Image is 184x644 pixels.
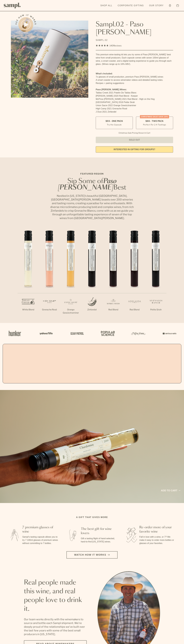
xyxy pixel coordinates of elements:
span: [PERSON_NAME] 2020 Red Blend - Keeper [96,95,138,97]
a: interested in gifting for groups? [96,146,173,153]
span: J Dusi 2021 Zinfandel [96,111,116,113]
p: White Blend [18,308,39,311]
span: High Camp 2021 Grenache Rosé [96,107,127,110]
p: Grenache Rosé [39,308,60,311]
h1: Sampl.02 - Paso [PERSON_NAME] [96,21,173,36]
p: Nestled in [US_STATE]’s beautiful [GEOGRAPHIC_DATA], [GEOGRAPHIC_DATA][PERSON_NAME] boasts over 2... [49,194,135,220]
a: Add to cart [161,489,180,492]
span: Reviews [113,44,122,47]
span: 140 [110,44,113,47]
p: Sampl's tasting capsule allows you to try 7 100ml glasses of premium wines without committing to ... [22,535,58,545]
li: 7x glasses of small production, premium Paso [PERSON_NAME] wines [96,75,173,78]
div: This premium wine-tasting kit lets you try some of Paso [PERSON_NAME]' best wine from small produ... [96,53,173,66]
p: Zinfandel [81,308,103,311]
button: Watch how it works [66,551,118,559]
h2: Sip Some of Best [49,178,135,191]
img: Artboard_6_04f9a106-072f-468a-bdd7-f11783b05722_x450.png [38,328,54,339]
button: Sold Out [96,137,173,143]
small: Perfect For 2-4 Tastings [143,123,166,126]
a: Shop All [99,3,114,8]
em: Paso [PERSON_NAME] [58,178,117,191]
div: CHRISTMAS SALE! Save 20% [140,115,169,118]
p: Red Blend [124,308,145,311]
img: Sampl.02 - Paso Robles [11,21,88,98]
p: SAMPL.02 [96,39,173,42]
button: See how it works [18,17,33,32]
img: Artboard_5_7fdae55a-36fd-43f7-8bfd-f74a06a2878e_x450.png [69,328,85,339]
span: Tablas Creek 2021 Patelin De Tablas Blanc [96,92,137,94]
li: 6 / 7 [124,228,145,320]
h3: The best gift for wine lovers [81,527,117,535]
h3: 7 premium glasses of wine [22,525,58,534]
li: 2 / 7 [39,228,60,320]
li: 4 / 7 [81,228,103,320]
p: Featured Region [49,172,135,175]
p: Gift a tasting flight of hand-selected, hard-to-find [US_STATE] wines. [81,537,117,543]
h3: Re-order more of your favorite wine [139,525,175,534]
span: $88 - Two Pack [145,120,164,123]
strong: What’s Included: [96,72,113,75]
p: Orange Gewürztraminer [60,308,81,314]
li: 5 / 7 [103,228,124,320]
p: Red Blend [103,308,124,311]
img: Artboard_7_5b34974b-f019-449e-91fb-745f8d0877ee_x450.png [161,328,177,339]
span: [GEOGRAPHIC_DATA] 2018 Petite Sirah [96,101,135,103]
li: 1 / 7 [18,228,39,320]
img: Artboard_4_28b4d326-c26e-48f9-9c80-911f17d6414e_x450.png [99,328,115,339]
a: Our Story [148,3,165,8]
img: Artboard_3_0b291449-6e8c-4d07-b2c2-3f3601a19cd1_x450.png [130,328,146,339]
div: 140Reviews [96,44,122,47]
p: Our team works directly with the winemakers to source and bottle each Sampl shipment. We’re deepl... [24,617,87,636]
span: $55 - One Pack [106,120,123,123]
li: Recipes + pairing suggestions [96,82,173,85]
small: Try the Capsule [107,123,122,126]
span: McPrice [PERSON_NAME] 2021 Red Blend - High on the Hog [96,98,155,100]
p: Petite Sirah [145,308,166,311]
img: Artboard_1_c8cd28af-0030-4af1-819c-248e302c7f06_x450.png [7,328,23,339]
li: 7 / 7 [145,228,166,320]
li: 3 / 7 [60,228,81,323]
span: Union Sacre 2022 Orange Gewürztraminer [96,104,136,107]
strong: Paso [PERSON_NAME] Wines: [96,88,127,91]
h2: A gift that gives more [76,516,108,519]
li: A smart coaster to access winemaker videos and detailed tasting notes. [96,78,173,82]
p: Fall in love with a wine, or 7? We make it easy to order more bottles or glasses of your favorites. [139,535,175,545]
a: Corporate Gifting [116,3,145,8]
li: Christmas Sale Pricing Shown In Cart [117,132,152,134]
h2: Real people made this wine, and real people love to drink it. [24,578,87,613]
img: Sampl logo [4,3,21,8]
